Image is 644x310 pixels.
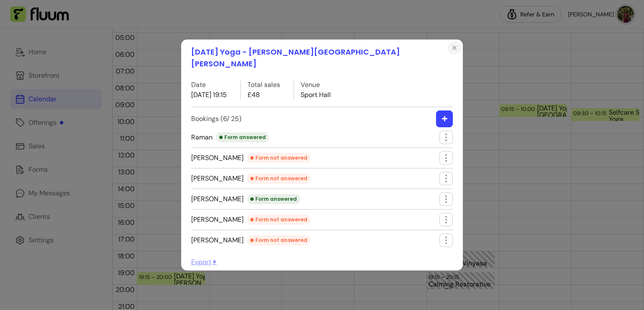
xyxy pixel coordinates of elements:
[301,80,331,90] label: Venue
[247,153,311,163] div: Form not answered
[191,80,227,90] label: Date
[301,90,331,100] p: Sport Hall
[191,153,311,163] span: [PERSON_NAME]
[191,90,227,100] p: [DATE] 19:15
[247,80,280,90] label: Total sales
[191,173,311,184] span: [PERSON_NAME]
[191,114,241,124] label: Bookings ( 6 / 25 )
[247,215,311,225] div: Form not answered
[247,173,311,184] div: Form not answered
[247,235,311,245] div: Form not answered
[216,132,269,142] div: Form answered
[247,90,280,100] p: £48
[191,257,218,266] span: Export
[191,235,311,245] span: [PERSON_NAME]
[247,194,300,204] div: Form answered
[191,215,311,225] span: [PERSON_NAME]
[191,46,453,70] h1: [DATE] Yoga - [PERSON_NAME][GEOGRAPHIC_DATA][PERSON_NAME]
[448,41,461,55] button: Close
[191,132,269,142] span: Raman
[191,194,300,204] span: [PERSON_NAME]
